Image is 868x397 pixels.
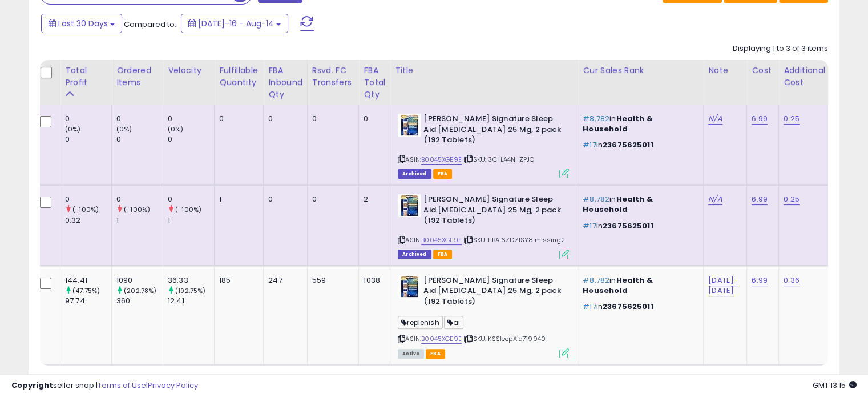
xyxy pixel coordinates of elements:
div: 0 [168,114,214,124]
span: FBA [433,169,453,179]
div: Total Profit [65,65,107,89]
div: 0 [116,134,163,145]
span: Last 30 Days [58,18,108,29]
span: 2025-09-15 13:15 GMT [813,380,857,391]
div: 0 [268,194,298,204]
div: Ordered Items [116,65,158,89]
img: 51LDYuvnMqL._SL40_.jpg [398,194,421,217]
a: B0045XGE9E [421,334,462,344]
small: (202.78%) [124,286,156,295]
a: 0.25 [784,194,800,205]
a: [DATE]-[DATE] [708,275,738,296]
button: [DATE]-16 - Aug-14 [181,14,288,33]
div: 0 [312,114,350,124]
div: 1 [168,215,214,226]
div: ASIN: [398,194,569,258]
span: FBA [433,250,453,259]
span: All listings currently available for purchase on Amazon [398,349,424,359]
div: Displaying 1 to 3 of 3 items [733,43,828,54]
img: 51LDYuvnMqL._SL40_.jpg [398,114,421,137]
small: (-100%) [124,205,150,214]
small: (0%) [65,125,81,134]
span: Compared to: [124,19,176,30]
a: 6.99 [752,275,768,286]
span: 23675625011 [603,139,653,150]
small: (-100%) [175,205,201,214]
span: #17 [583,301,596,312]
b: [PERSON_NAME] Signature Sleep Aid [MEDICAL_DATA] 25 Mg, 2 pack (192 Tablets) [423,194,562,229]
div: 247 [268,275,298,286]
div: 1 [116,215,163,226]
div: Title [395,65,573,77]
a: 6.99 [752,194,768,205]
small: (47.75%) [72,286,100,295]
span: 23675625011 [603,301,653,312]
span: Health & Household [583,194,652,215]
span: replenish [398,316,443,329]
a: N/A [708,113,722,125]
div: Velocity [168,65,209,77]
span: ai [444,316,463,329]
a: B0045XGE9E [421,235,462,245]
span: #8,782 [583,113,609,124]
p: in [583,114,695,134]
p: in [583,221,695,231]
div: 0 [65,134,111,145]
small: (0%) [168,125,184,134]
div: 0.32 [65,215,111,226]
span: Health & Household [583,113,652,134]
div: 0 [268,114,298,124]
div: Cur Sales Rank [583,65,699,77]
span: | SKU: KSSleepAid719940 [463,334,546,343]
span: #17 [583,220,596,231]
a: B0045XGE9E [421,155,462,165]
div: 12.41 [168,296,214,306]
a: 0.25 [784,113,800,125]
b: [PERSON_NAME] Signature Sleep Aid [MEDICAL_DATA] 25 Mg, 2 pack (192 Tablets) [423,114,562,149]
span: | SKU: FBA16ZDZ1SY8.missing2 [463,235,565,244]
a: Terms of Use [98,380,146,391]
span: [DATE]-16 - Aug-14 [198,18,274,29]
div: 0 [219,114,255,124]
p: in [583,275,695,296]
div: 0 [116,114,163,124]
div: 360 [116,296,163,306]
div: Fulfillable Quantity [219,65,259,89]
small: (-100%) [72,205,99,214]
span: Health & Household [583,275,652,296]
div: FBA Total Qty [364,65,385,101]
div: 36.33 [168,275,214,286]
div: ASIN: [398,114,569,177]
p: in [583,140,695,150]
a: 6.99 [752,113,768,125]
span: #17 [583,139,596,150]
div: 0 [364,114,381,124]
div: seller snap | | [11,380,198,391]
div: 559 [312,275,350,286]
img: 51LDYuvnMqL._SL40_.jpg [398,275,421,298]
div: 0 [116,194,163,204]
div: 0 [168,194,214,204]
p: in [583,194,695,215]
div: 0 [65,114,111,124]
span: Listings that have been deleted from Seller Central [398,250,431,259]
div: 2 [364,194,381,204]
strong: Copyright [11,380,53,391]
div: 1038 [364,275,381,286]
div: 1090 [116,275,163,286]
div: 144.41 [65,275,111,286]
div: 0 [312,194,350,204]
span: #8,782 [583,194,609,204]
span: Listings that have been deleted from Seller Central [398,169,431,179]
span: FBA [426,349,445,359]
div: FBA inbound Qty [268,65,302,101]
span: 23675625011 [603,220,653,231]
small: (0%) [116,125,132,134]
div: 185 [219,275,255,286]
a: Privacy Policy [148,380,198,391]
div: Rsvd. FC Transfers [312,65,354,89]
small: (192.75%) [175,286,205,295]
span: | SKU: 3C-LA4N-ZPJQ [463,155,534,164]
div: Additional Cost [784,65,825,89]
a: 0.36 [784,275,800,286]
